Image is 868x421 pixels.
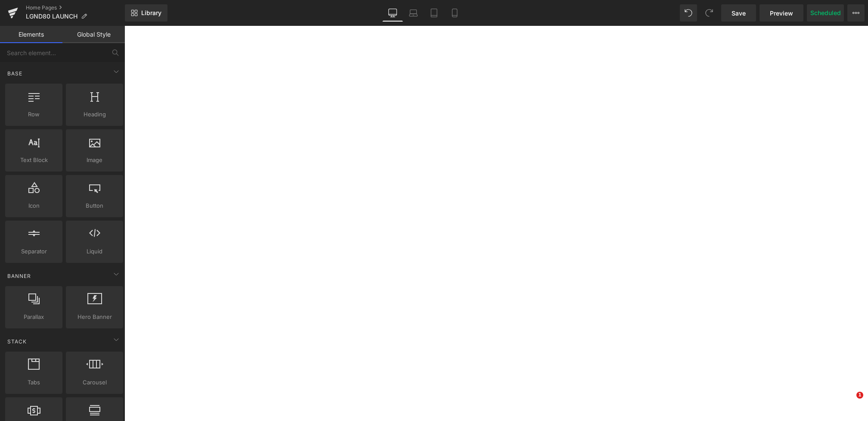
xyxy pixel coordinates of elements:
a: Preview [759,4,803,22]
span: 1 [856,392,863,399]
span: Separator [8,247,60,256]
span: Liquid [68,247,121,256]
span: LGND80 LAUNCH [26,13,77,20]
span: Button [68,201,121,210]
button: Undo [680,4,697,22]
a: Tablet [424,4,444,22]
span: Text Block [8,156,60,165]
span: Hero Banner [68,312,121,321]
a: New Library [125,4,167,22]
a: Desktop [382,4,403,22]
span: Stack [6,337,28,346]
button: Redo [701,4,718,22]
a: Global Style [62,26,125,43]
span: Preview [770,9,793,18]
span: Image [68,156,121,165]
span: Carousel [68,378,121,387]
span: Row [8,110,60,119]
a: Mobile [444,4,465,22]
span: Library [141,9,161,17]
span: Banner [6,272,32,280]
span: Icon [8,201,60,210]
span: Heading [68,110,121,119]
a: Home Pages [26,4,125,11]
span: Save [732,9,746,18]
iframe: Intercom live chat [839,392,859,412]
span: Tabs [8,378,60,387]
span: Parallax [8,312,60,321]
button: More [847,4,865,22]
button: Scheduled [807,4,844,22]
a: Laptop [403,4,424,22]
span: Base [6,69,23,78]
